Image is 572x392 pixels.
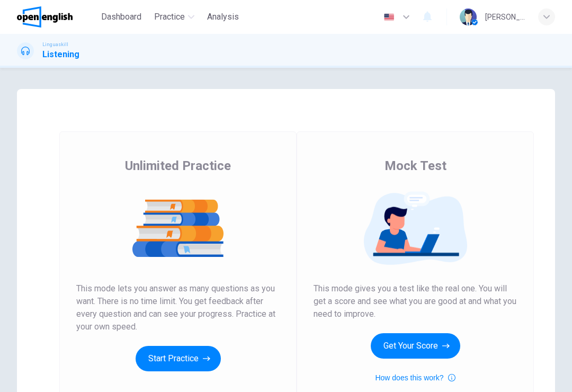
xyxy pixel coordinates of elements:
span: Dashboard [101,11,141,23]
h1: Listening [42,48,79,61]
button: Start Practice [136,346,221,371]
span: This mode lets you answer as many questions as you want. There is no time limit. You get feedback... [76,282,280,333]
button: Analysis [203,7,243,26]
button: Dashboard [97,7,146,26]
span: Analysis [207,11,239,23]
img: OpenEnglish logo [17,6,73,28]
span: Mock Test [385,157,446,174]
span: Unlimited Practice [125,157,231,174]
button: Practice [150,7,199,26]
button: Get Your Score [371,333,460,359]
a: OpenEnglish logo [17,6,97,28]
span: This mode gives you a test like the real one. You will get a score and see what you are good at a... [314,282,517,320]
img: en [382,13,396,21]
span: Linguaskill [42,41,68,48]
button: How does this work? [375,371,455,384]
img: Profile picture [460,8,477,25]
span: Practice [154,11,185,23]
div: [PERSON_NAME] [485,11,525,23]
